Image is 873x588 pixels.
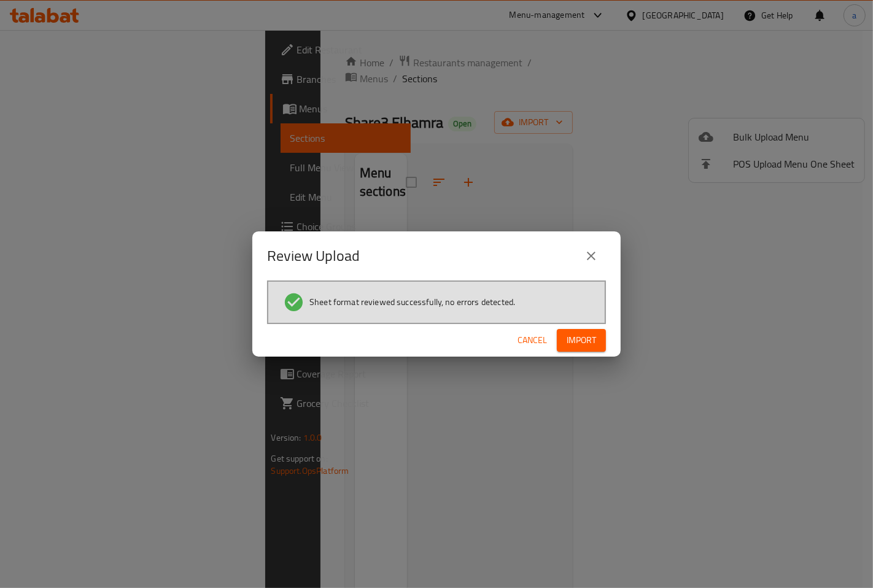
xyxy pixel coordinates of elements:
[513,329,552,352] button: Cancel
[557,329,606,352] button: Import
[576,241,606,271] button: close
[518,333,547,348] span: Cancel
[309,296,515,308] span: Sheet format reviewed successfully, no errors detected.
[267,246,360,266] h2: Review Upload
[567,333,596,348] span: Import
